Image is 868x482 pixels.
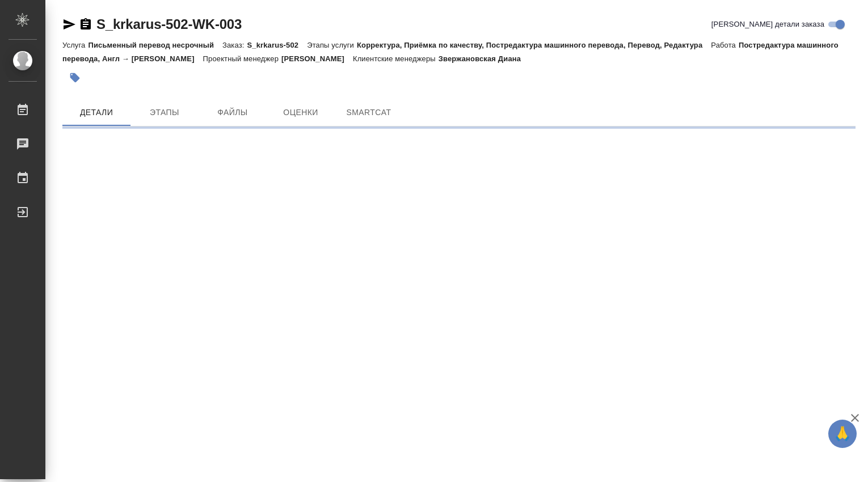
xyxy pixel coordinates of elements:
[833,422,852,446] span: 🙏
[88,41,222,49] p: Письменный перевод несрочный
[205,105,260,120] span: Файлы
[711,41,739,49] p: Работа
[247,41,307,49] p: S_krkarus-502
[203,54,281,63] p: Проектный менеджер
[342,105,396,120] span: SmartCat
[307,41,357,49] p: Этапы услуги
[828,420,857,448] button: 🙏
[62,65,87,90] button: Добавить тэг
[96,16,242,32] a: S_krkarus-502-WK-003
[439,54,529,63] p: Звержановская Диана
[137,105,192,120] span: Этапы
[69,105,124,120] span: Детали
[62,18,76,31] button: Скопировать ссылку для ЯМессенджера
[222,41,247,49] p: Заказ:
[281,54,353,63] p: [PERSON_NAME]
[62,41,88,49] p: Услуга
[357,41,711,49] p: Корректура, Приёмка по качеству, Постредактура машинного перевода, Перевод, Редактура
[353,54,439,63] p: Клиентские менеджеры
[273,105,328,120] span: Оценки
[79,18,92,31] button: Скопировать ссылку
[711,19,824,30] span: [PERSON_NAME] детали заказа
